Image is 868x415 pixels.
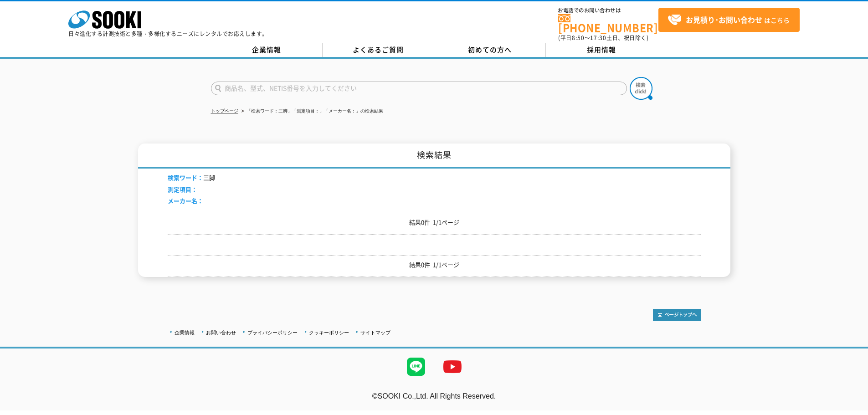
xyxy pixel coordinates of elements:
[168,173,203,182] span: 検索ワード：
[434,348,471,385] img: YouTube
[468,45,512,55] span: 初めての方へ
[206,330,236,335] a: お問い合わせ
[168,173,215,183] li: 三脚
[630,77,652,100] img: btn_search.png
[572,34,585,42] span: 8:50
[68,31,268,36] p: 日々進化する計測技術と多種・多様化するニーズにレンタルでお応えします。
[360,330,390,335] a: サイトマップ
[668,13,790,27] span: はこちら
[168,196,203,205] span: メーカー名：
[247,330,298,335] a: プライバシーポリシー
[211,43,323,57] a: 企業情報
[558,34,648,42] span: (平日 ～ 土日、祝日除く)
[168,260,701,270] p: 結果0件 1/1ページ
[175,330,195,335] a: 企業情報
[558,14,658,33] a: [PHONE_NUMBER]
[240,107,383,116] li: 「検索ワード：三脚」「測定項目：」「メーカー名：」の検索結果
[686,14,762,25] strong: お見積り･お問い合わせ
[590,34,606,42] span: 17:30
[168,218,701,227] p: 結果0件 1/1ページ
[398,348,434,385] img: LINE
[833,401,868,409] a: テストMail
[138,143,730,169] h1: 検索結果
[658,8,800,32] a: お見積り･お問い合わせはこちら
[211,108,238,113] a: トップページ
[323,43,434,57] a: よくあるご質問
[168,185,197,194] span: 測定項目：
[211,82,627,95] input: 商品名、型式、NETIS番号を入力してください
[434,43,546,57] a: 初めての方へ
[558,8,658,13] span: お電話でのお問い合わせは
[653,309,701,321] img: トップページへ
[309,330,349,335] a: クッキーポリシー
[546,43,657,57] a: 採用情報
